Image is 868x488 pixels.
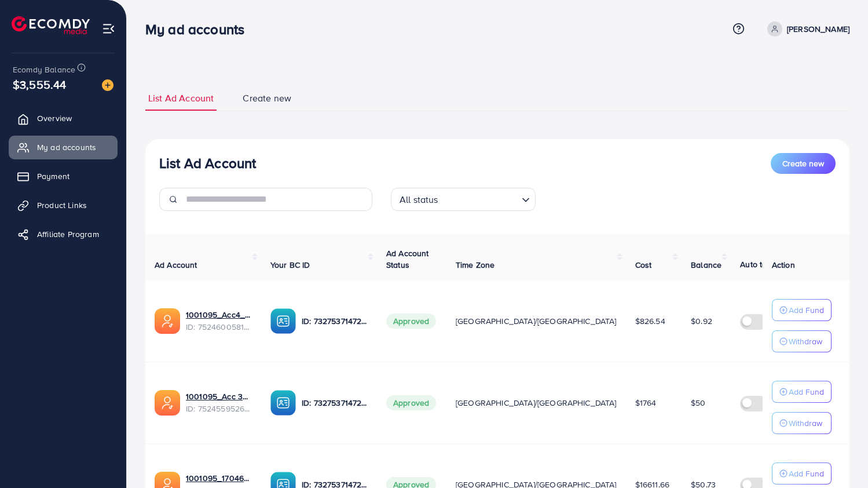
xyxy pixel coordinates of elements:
span: Affiliate Program [37,228,99,240]
button: Add Fund [772,462,832,485]
input: Search for option [442,189,517,208]
a: [PERSON_NAME] [763,21,849,37]
p: ID: 7327537147282571265 [302,314,368,328]
span: $0.92 [691,315,712,327]
button: Create new [771,153,836,174]
a: 1001095_1704607619722 [186,472,252,484]
span: Ecomdy Balance [13,64,75,75]
img: ic-ba-acc.ded83a64.svg [270,390,296,416]
a: Overview [9,107,118,130]
span: $1764 [635,397,657,409]
span: My ad accounts [37,141,96,153]
h3: My ad accounts [145,21,254,38]
a: Affiliate Program [9,223,118,246]
span: Create new [782,158,824,169]
span: All status [397,191,441,208]
a: Payment [9,165,118,188]
span: $50 [691,397,705,409]
img: ic-ads-acc.e4c84228.svg [155,390,180,416]
img: ic-ads-acc.e4c84228.svg [155,308,180,334]
span: Ad Account [155,259,197,271]
span: [GEOGRAPHIC_DATA]/[GEOGRAPHIC_DATA] [456,397,617,409]
span: Payment [37,170,69,182]
p: Add Fund [789,385,824,399]
button: Add Fund [772,381,832,403]
p: ID: 7327537147282571265 [302,396,368,410]
span: ID: 7524600581361696769 [186,321,252,333]
p: Add Fund [789,303,824,317]
img: logo [12,16,90,34]
span: Cost [635,259,652,271]
a: 1001095_Acc 3_1751948238983 [186,391,252,402]
span: Product Links [37,199,87,211]
span: List Ad Account [148,92,214,105]
span: Approved [386,395,436,410]
div: <span class='underline'>1001095_Acc4_1751957612300</span></br>7524600581361696769 [186,309,252,333]
span: Ad Account Status [386,247,429,271]
span: Balance [691,259,721,271]
button: Withdraw [772,330,832,352]
span: Action [772,259,795,271]
img: menu [102,22,115,35]
span: Overview [37,112,72,124]
p: Withdraw [789,416,822,430]
button: Add Fund [772,299,832,321]
button: Withdraw [772,412,832,434]
a: Product Links [9,194,118,217]
span: Approved [386,314,436,329]
h3: List Ad Account [159,155,256,172]
p: Withdraw [789,334,822,348]
p: Auto top-up [740,257,783,271]
a: 1001095_Acc4_1751957612300 [186,309,252,321]
img: image [102,79,113,91]
span: $826.54 [635,315,665,327]
span: [GEOGRAPHIC_DATA]/[GEOGRAPHIC_DATA] [456,315,617,327]
div: <span class='underline'>1001095_Acc 3_1751948238983</span></br>7524559526306070535 [186,391,252,414]
p: Add Fund [789,467,824,480]
span: Create new [243,92,291,105]
span: ID: 7524559526306070535 [186,403,252,414]
div: Search for option [391,188,536,211]
img: ic-ba-acc.ded83a64.svg [270,308,296,334]
span: $3,555.44 [13,76,66,93]
span: Your BC ID [270,259,310,271]
span: Time Zone [456,259,495,271]
p: [PERSON_NAME] [787,22,849,36]
a: My ad accounts [9,136,118,159]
